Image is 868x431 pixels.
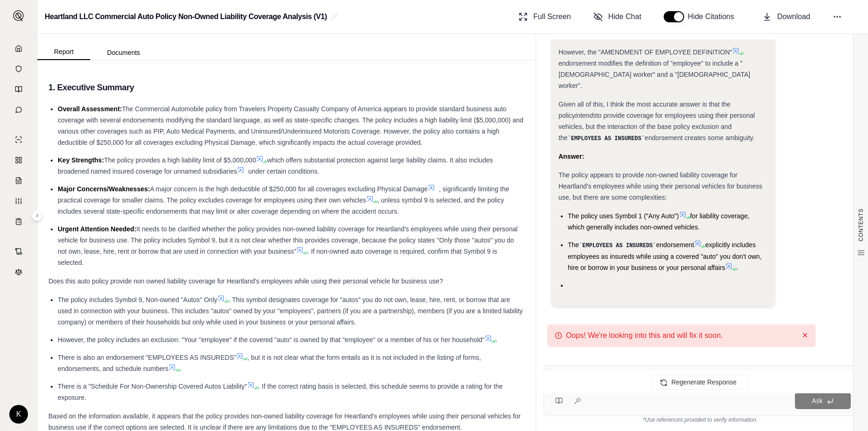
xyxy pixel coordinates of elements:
span: Download [777,11,810,22]
button: Ask [795,392,851,409]
span: It needs to be clarified whether the policy provides non-owned liability coverage for Heartland's... [58,225,518,255]
button: Documents [90,45,157,60]
span: Hide Citations [688,11,740,22]
span: . [496,336,498,343]
a: Documents Vault [6,60,31,78]
span: The policy provides a high liability limit of $5,000,000 [104,156,256,164]
span: . If the correct rating basis is selected, this schedule seems to provide a rating for the exposure. [58,383,503,401]
span: explicitly includes employees as insureds while using a covered "auto" you don't own, hire or bor... [568,241,762,271]
span: endorsement modifies the definition of "employee" to include a "[DEMOGRAPHIC_DATA] worker" and a ... [558,60,750,89]
span: There is a "Schedule For Non-Ownership Covered Autos Liability" [58,383,247,390]
span: endorsement [656,241,694,249]
span: , but it is not clear what the form entails as it is not included in the listing of forms, endors... [58,354,481,372]
span: The [568,241,579,249]
span: The policy includes Symbol 9, Non-owned "Autos" Only [58,296,217,303]
button: Expand sidebar [9,7,28,25]
button: Download [759,7,814,26]
button: Hide Chat [590,7,645,26]
button: ✕ [802,330,808,341]
span: Regenerate Response [671,378,736,386]
span: which offers substantial protection against large liability claims. It also includes broadened na... [58,156,493,175]
span: endorsement creates some ambiguity. [645,134,754,141]
span: Urgent Attention Needed: [58,225,136,233]
img: Expand sidebar [13,10,24,21]
a: Custom Report [6,192,31,210]
code: EMPLOYEES AS INSUREDS [567,135,645,142]
span: A major concern is the high deductible of $250,000 for all coverages excluding Physical Damage [150,185,428,193]
span: CONTENTS [857,209,865,242]
a: Prompt Library [6,80,31,99]
span: Oops! We're looking into this and will fix it soon. [566,330,723,341]
h3: 1. Executive Summary [48,79,525,96]
button: Report [37,44,90,60]
span: The Commercial Automobile policy from Travelers Property Casualty Company of America appears to p... [58,105,524,146]
div: K [9,405,28,424]
span: Ask [812,397,822,404]
span: EMPLOYEES AS INSUREDS [582,242,653,249]
a: Single Policy [6,130,31,149]
button: Full Screen [515,7,575,26]
a: Claim Coverage [6,171,31,190]
a: Legal Search Engine [6,263,31,281]
h2: Heartland LLC Commercial Auto Policy Non-Owned Liability Coverage Analysis (V1) [45,8,327,25]
span: Major Concerns/Weaknesses: [58,185,150,193]
span: Full Screen [533,11,571,22]
span: Given all of this, I think the most accurate answer is that the policy [558,101,731,119]
span: Based on the information available, it appears that the policy provides non-owned liability cover... [48,412,520,431]
span: . [180,365,182,372]
span: Hide Chat [608,11,641,22]
span: However, the "AMENDMENT OF EMPLOYEE DEFINITION" [558,48,732,56]
em: intends [575,112,596,119]
a: Policy Comparisons [6,151,31,169]
span: under certain conditions. [248,168,319,175]
span: There is also an endorsement "EMPLOYEES AS INSUREDS" [58,354,236,361]
button: Expand sidebar [32,210,43,221]
span: The policy uses Symbol 1 ("Any Auto") [568,212,679,220]
a: Contract Analysis [6,242,31,261]
span: . This symbol designates coverage for "autos" you do not own, lease, hire, rent, or borrow that a... [58,296,523,326]
a: Home [6,39,31,58]
span: Key Strengths: [58,156,104,164]
a: Chat [6,101,31,119]
span: Overall Assessment: [58,105,122,113]
button: Regenerate Response [652,375,748,390]
span: to provide coverage for employees using their personal vehicles, but the interaction of the base ... [558,112,755,141]
span: The policy appears to provide non-owned liability coverage for Heartland's employees while using ... [558,171,762,201]
span: However, the policy includes an exclusion: "Your "employee" if the covered "auto" is owned by tha... [58,336,484,343]
span: . [736,264,738,271]
div: *Use references provided to verify information. [544,416,857,424]
strong: Answer: [558,153,584,160]
a: Coverage Table [6,212,31,231]
span: Does this auto policy provide non owned liability coverage for Heartland's employees while using ... [48,277,443,285]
